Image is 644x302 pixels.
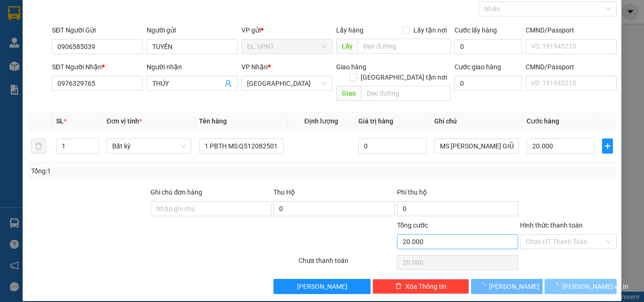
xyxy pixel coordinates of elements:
input: Ghi Chú [434,139,519,154]
input: Dọc đường [361,86,451,101]
span: Giao hàng [336,63,366,71]
input: Cước lấy hàng [454,39,522,54]
button: plus [602,139,613,154]
span: delete [395,283,402,290]
div: Người gửi [147,25,238,35]
span: Đơn vị tính [107,117,142,125]
div: VP gửi [241,25,332,35]
input: 0 [358,139,426,154]
img: logo.jpg [12,12,59,59]
span: ĐL Quận 1 [247,76,327,90]
button: [PERSON_NAME] [273,279,370,294]
b: Gửi khách hàng [58,14,93,58]
input: VD: Bàn, Ghế [199,139,284,154]
span: [PERSON_NAME] [297,281,347,292]
span: VP Nhận [241,63,268,71]
span: Lấy [336,39,358,54]
span: [GEOGRAPHIC_DATA] tận nơi [357,72,451,82]
input: Ghi chú đơn hàng [150,201,272,216]
span: Lấy tận nơi [410,25,451,35]
img: logo.jpg [102,12,125,34]
label: Cước giao hàng [454,63,501,71]
span: Bất kỳ [112,139,186,153]
label: Cước lấy hàng [454,26,497,34]
span: Xóa Thông tin [405,281,446,292]
div: SĐT Người Nhận [52,62,143,72]
div: Phí thu hộ [397,187,518,201]
span: loading [552,283,562,289]
b: Phúc An Express [12,61,49,122]
span: Định lượng [304,117,338,125]
button: [PERSON_NAME] [471,279,543,294]
span: Cước hàng [527,117,559,125]
b: [DOMAIN_NAME] [79,36,130,43]
span: [PERSON_NAME] và In [562,281,628,292]
span: Tên hàng [199,117,227,125]
div: Người nhận [147,62,238,72]
button: deleteXóa Thông tin [372,279,469,294]
span: Giao [336,86,361,101]
div: CMND/Passport [526,62,617,72]
span: Tổng cước [397,221,428,229]
span: ĐL VPNT [247,40,327,54]
span: SL [56,117,64,125]
span: Thu Hộ [273,188,295,196]
li: (c) 2017 [79,45,130,57]
span: Giá trị hàng [358,117,393,125]
input: Dọc đường [358,39,451,54]
button: [PERSON_NAME] và In [545,279,617,294]
input: Cước giao hàng [454,76,522,91]
th: Ghi chú [430,112,523,131]
div: Tổng: 1 [31,166,249,176]
span: loading [479,283,489,289]
div: Chưa thanh toán [297,255,396,272]
button: delete [31,139,46,154]
label: Ghi chú đơn hàng [150,188,202,196]
div: CMND/Passport [526,25,617,35]
span: [PERSON_NAME] [489,281,539,292]
span: plus [603,142,612,150]
div: SĐT Người Gửi [52,25,143,35]
label: Hình thức thanh toán [520,221,583,229]
span: Lấy hàng [336,26,363,34]
span: user-add [224,80,232,87]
